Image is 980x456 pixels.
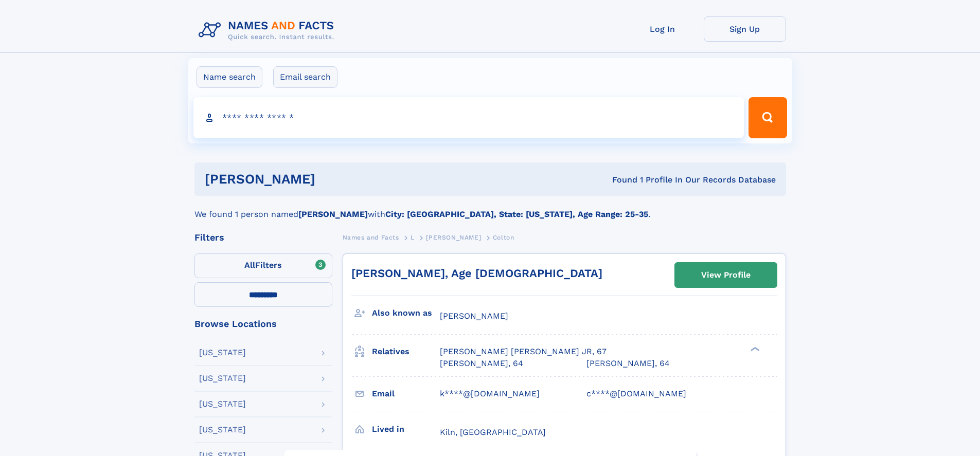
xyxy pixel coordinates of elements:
[199,349,246,357] div: [US_STATE]
[199,374,246,382] div: [US_STATE]
[426,234,481,241] span: [PERSON_NAME]
[675,263,777,287] a: View Profile
[440,311,508,321] span: [PERSON_NAME]
[372,304,440,322] h3: Also known as
[426,231,481,244] a: [PERSON_NAME]
[194,16,343,44] img: Logo Names and Facts
[440,427,546,437] span: Kiln, [GEOGRAPHIC_DATA]
[343,231,399,244] a: Names and Facts
[199,400,246,408] div: [US_STATE]
[749,97,787,138] button: Search Button
[748,346,760,353] div: ❯
[493,234,514,241] span: Colton
[273,66,337,88] label: Email search
[205,173,464,186] h1: [PERSON_NAME]
[194,196,786,221] div: We found 1 person named with .
[464,174,776,186] div: Found 1 Profile In Our Records Database
[372,385,440,403] h3: Email
[372,343,440,360] h3: Relatives
[298,209,368,219] b: [PERSON_NAME]
[411,234,415,241] span: L
[704,16,786,42] a: Sign Up
[194,319,332,329] div: Browse Locations
[193,97,744,138] input: search input
[194,233,332,242] div: Filters
[351,267,602,280] a: [PERSON_NAME], Age [DEMOGRAPHIC_DATA]
[197,66,262,88] label: Name search
[244,260,255,270] span: All
[621,16,704,42] a: Log In
[385,209,648,219] b: City: [GEOGRAPHIC_DATA], State: [US_STATE], Age Range: 25-35
[701,263,751,287] div: View Profile
[586,358,670,369] a: [PERSON_NAME], 64
[411,231,415,244] a: L
[440,358,523,369] a: [PERSON_NAME], 64
[199,426,246,434] div: [US_STATE]
[372,421,440,438] h3: Lived in
[194,253,332,278] label: Filters
[440,346,607,357] a: [PERSON_NAME] [PERSON_NAME] JR, 67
